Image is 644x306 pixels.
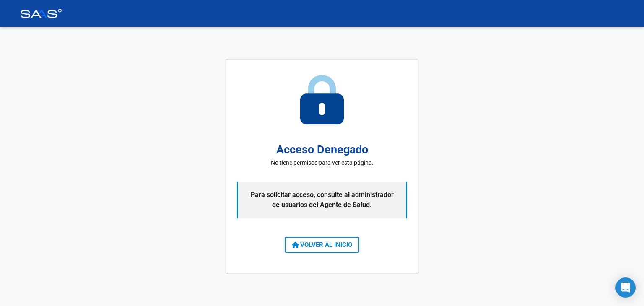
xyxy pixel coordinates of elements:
[276,141,368,158] h2: Acceso Denegado
[292,241,352,249] span: VOLVER AL INICIO
[271,158,374,167] p: No tiene permisos para ver esta página.
[615,277,636,298] div: Open Intercom Messenger
[300,75,344,124] img: access-denied
[285,237,359,253] button: VOLVER AL INICIO
[20,9,62,18] img: Logo SAAS
[237,182,407,218] p: Para solicitar acceso, consulte al administrador de usuarios del Agente de Salud.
